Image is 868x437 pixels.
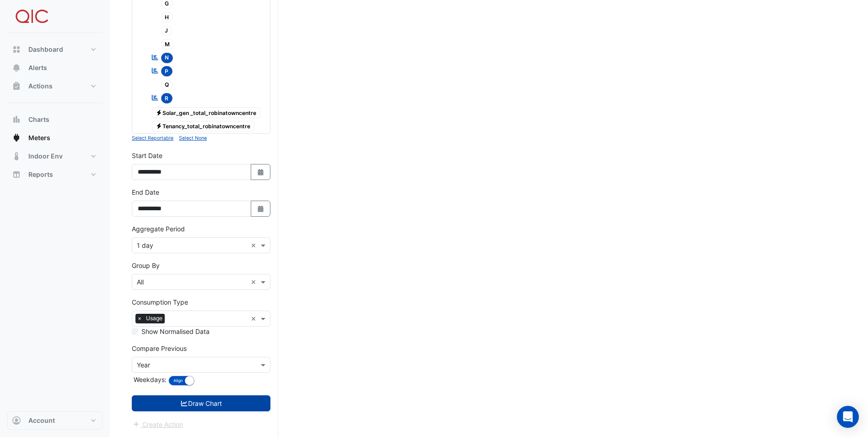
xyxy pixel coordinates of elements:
[12,170,21,179] app-icon: Reports
[156,123,162,130] fa-icon: Electricity
[251,240,259,250] span: Clear
[12,63,21,72] app-icon: Alerts
[161,80,173,90] span: Q
[161,53,173,63] span: N
[151,53,159,61] fa-icon: Reportable
[7,165,102,184] button: Reports
[161,12,173,22] span: H
[161,66,173,76] span: P
[7,110,102,129] button: Charts
[7,40,102,59] button: Dashboard
[12,82,21,91] app-icon: Actions
[144,314,165,323] span: Usage
[28,152,63,161] span: Indoor Env
[151,94,159,102] fa-icon: Reportable
[161,93,173,104] span: R
[132,187,159,197] label: End Date
[7,147,102,165] button: Indoor Env
[28,115,49,124] span: Charts
[28,63,47,72] span: Alerts
[132,395,270,411] button: Draw Chart
[251,277,259,287] span: Clear
[152,121,255,132] span: Tenancy_total_robinatowncentre
[161,26,173,36] span: J
[251,314,259,323] span: Clear
[151,67,159,75] fa-icon: Reportable
[28,82,53,91] span: Actions
[12,133,21,142] app-icon: Meters
[837,406,859,428] div: Open Intercom Messenger
[161,39,174,49] span: M
[179,134,207,142] button: Select None
[132,297,188,307] label: Consumption Type
[257,168,265,176] fa-icon: Select Date
[135,314,144,323] span: ×
[28,170,53,179] span: Reports
[132,134,173,142] button: Select Reportable
[28,45,63,54] span: Dashboard
[152,107,261,118] span: Solar_gen _total_robinatowncentre
[7,129,102,147] button: Meters
[7,77,102,95] button: Actions
[7,411,102,430] button: Account
[141,327,210,336] label: Show Normalised Data
[132,261,160,270] label: Group By
[7,59,102,77] button: Alerts
[132,135,173,141] small: Select Reportable
[179,135,207,141] small: Select None
[132,344,187,353] label: Compare Previous
[132,151,162,160] label: Start Date
[12,115,21,124] app-icon: Charts
[12,152,21,161] app-icon: Indoor Env
[28,133,50,142] span: Meters
[257,205,265,213] fa-icon: Select Date
[12,45,21,54] app-icon: Dashboard
[132,420,183,427] app-escalated-ticket-create-button: Please draw the charts first
[11,7,52,26] img: Company Logo
[132,375,167,384] label: Weekdays:
[28,416,55,425] span: Account
[156,109,162,116] fa-icon: Electricity
[132,224,185,234] label: Aggregate Period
